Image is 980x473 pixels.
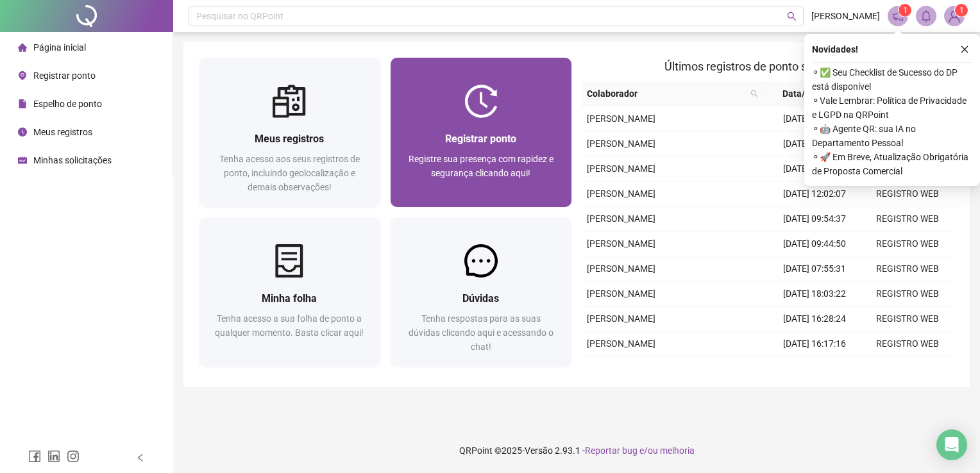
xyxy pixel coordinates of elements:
[409,313,553,352] span: Tenha respostas para as suas dúvidas clicando aqui e acessando o chat!
[173,428,980,473] footer: QRPoint © 2025 - 2.93.1 -
[18,43,27,52] span: home
[215,313,364,338] span: Tenha acesso a sua folha de ponto a qualquer momento. Basta clicar aqui!
[812,65,972,94] span: ⚬ ✅ Seu Checklist de Sucesso do DP está disponível
[768,281,861,306] td: [DATE] 18:03:22
[587,188,655,199] span: [PERSON_NAME]
[199,217,380,367] a: Minha folhaTenha acesso a sua folha de ponto a qualquer momento. Basta clicar aqui!
[219,154,360,192] span: Tenha acesso aos seus registros de ponto, incluindo geolocalização e demais observações!
[585,445,695,456] span: Reportar bug e/ou melhoria
[587,163,655,174] span: [PERSON_NAME]
[861,231,954,256] td: REGISTRO WEB
[959,6,964,15] span: 1
[28,450,41,463] span: facebook
[33,99,102,109] span: Espelho de ponto
[33,42,86,53] span: Página inicial
[255,133,324,145] span: Meus registros
[768,356,861,381] td: [DATE] 13:25:48
[587,87,745,101] span: Colaborador
[664,60,872,73] span: Últimos registros de ponto sincronizados
[262,292,317,304] span: Minha folha
[768,231,861,256] td: [DATE] 09:44:50
[787,12,797,21] span: search
[812,122,972,150] span: ⚬ 🤖 Agente QR: sua IA no Departamento Pessoal
[861,306,954,331] td: REGISTRO WEB
[33,127,92,137] span: Meus registros
[812,94,972,122] span: ⚬ Vale Lembrar: Política de Privacidade e LGPD na QRPoint
[903,6,908,15] span: 1
[768,256,861,281] td: [DATE] 07:55:31
[768,206,861,231] td: [DATE] 09:54:37
[587,113,655,124] span: [PERSON_NAME]
[861,256,954,281] td: REGISTRO WEB
[587,313,655,324] span: [PERSON_NAME]
[18,128,27,137] span: clock-circle
[861,331,954,356] td: REGISTRO WEB
[587,138,655,149] span: [PERSON_NAME]
[861,206,954,231] td: REGISTRO WEB
[936,429,967,460] div: Open Intercom Messenger
[391,217,572,367] a: DúvidasTenha respostas para as suas dúvidas clicando aqui e acessando o chat!
[67,450,80,463] span: instagram
[33,71,96,81] span: Registrar ponto
[768,131,861,156] td: [DATE] 18:02:29
[945,6,964,26] img: 95177
[748,84,761,103] span: search
[812,42,858,56] span: Novidades !
[587,288,655,299] span: [PERSON_NAME]
[199,58,380,207] a: Meus registrosTenha acesso aos seus registros de ponto, incluindo geolocalização e demais observa...
[587,213,655,224] span: [PERSON_NAME]
[960,45,969,54] span: close
[18,99,27,108] span: file
[768,331,861,356] td: [DATE] 16:17:16
[33,155,112,165] span: Minhas solicitações
[811,9,880,23] span: [PERSON_NAME]
[861,281,954,306] td: REGISTRO WEB
[445,133,516,145] span: Registrar ponto
[18,71,27,80] span: environment
[861,356,954,381] td: REGISTRO WEB
[812,150,972,178] span: ⚬ 🚀 Em Breve, Atualização Obrigatória de Proposta Comercial
[768,156,861,181] td: [DATE] 13:27:04
[768,181,861,206] td: [DATE] 12:02:07
[587,238,655,249] span: [PERSON_NAME]
[899,4,911,17] sup: 1
[768,106,861,131] td: [DATE] 07:54:25
[525,445,553,456] span: Versão
[47,450,60,463] span: linkedin
[587,338,655,349] span: [PERSON_NAME]
[892,10,904,22] span: notification
[391,58,572,207] a: Registrar pontoRegistre sua presença com rapidez e segurança clicando aqui!
[763,81,854,106] th: Data/Hora
[768,87,838,101] span: Data/Hora
[861,181,954,206] td: REGISTRO WEB
[18,156,27,165] span: schedule
[768,306,861,331] td: [DATE] 16:28:24
[587,263,655,274] span: [PERSON_NAME]
[955,4,968,17] sup: Atualize o seu contato no menu Meus Dados
[462,292,499,304] span: Dúvidas
[920,10,932,22] span: bell
[409,154,553,178] span: Registre sua presença com rapidez e segurança clicando aqui!
[136,453,145,462] span: left
[750,90,758,97] span: search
